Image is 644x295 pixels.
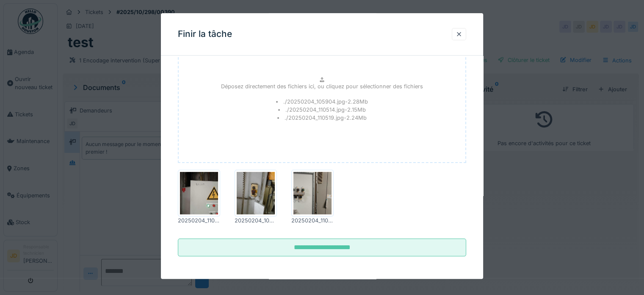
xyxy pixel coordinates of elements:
img: im55vki4zwpuh1l73x9k7r4ko72j [237,172,275,215]
img: lag7z0bz079ql8gxk0fxme0f9xqg [293,172,332,215]
li: ./20250204_105904.jpg - 2.28 Mb [276,98,368,106]
li: ./20250204_110519.jpg - 2.24 Mb [277,114,367,122]
div: 20250204_110519.jpg [178,217,220,225]
img: w9macchsls5p2e69yk8sf9sjn0o2 [180,172,218,215]
div: 20250204_110514.jpg [291,217,334,225]
div: 20250204_105904.jpg [235,217,277,225]
p: Déposez directement des fichiers ici, ou cliquez pour sélectionner des fichiers [221,83,423,91]
h3: Finir la tâche [178,29,232,39]
li: ./20250204_110514.jpg - 2.15 Mb [278,106,366,114]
